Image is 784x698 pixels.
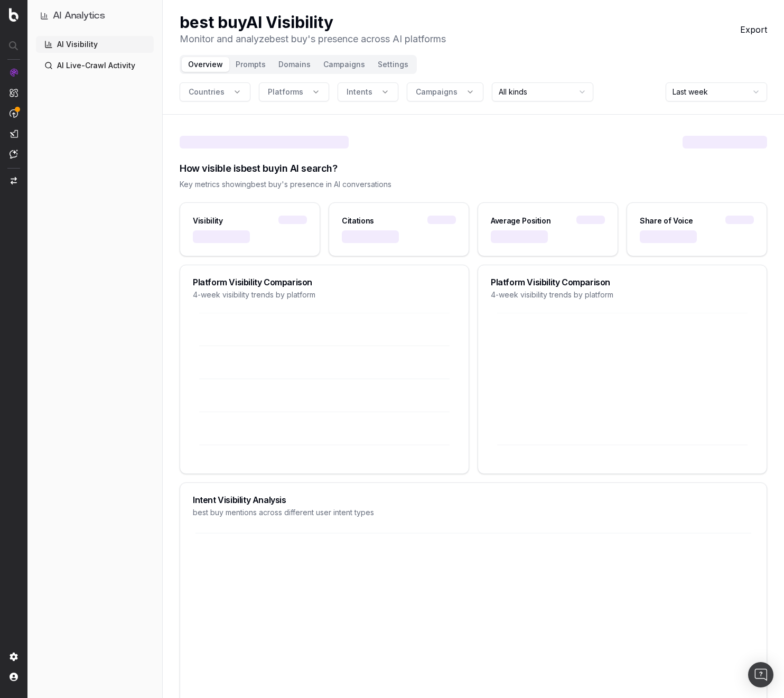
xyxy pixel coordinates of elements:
div: Average Position [491,216,550,226]
img: Assist [10,150,18,159]
img: My account [10,673,18,681]
div: 4-week visibility trends by platform [193,290,456,300]
img: Studio [10,129,18,138]
a: AI Live-Crawl Activity [36,57,154,74]
img: Setting [10,653,18,661]
button: Export [740,23,767,36]
span: Countries [189,87,225,97]
span: Intents [347,87,372,97]
img: Intelligence [10,88,18,97]
div: Citations [342,216,374,226]
div: Visibility [193,216,223,226]
div: How visible is best buy in AI search? [180,161,767,176]
div: Share of Voice [640,216,693,226]
span: Platforms [268,87,303,97]
h1: AI Analytics [53,8,105,23]
button: Settings [371,57,415,72]
img: Botify logo [9,8,18,22]
div: Key metrics showing best buy 's presence in AI conversations [180,179,767,190]
button: Domains [272,57,317,72]
div: Open Intercom Messenger [748,662,773,687]
button: Overview [182,57,229,72]
div: best buy mentions across different user intent types [193,507,754,518]
p: Monitor and analyze best buy 's presence across AI platforms [180,32,446,46]
button: Campaigns [317,57,371,72]
img: Activation [10,109,18,118]
button: AI Analytics [40,8,150,23]
span: Campaigns [416,87,458,97]
img: Analytics [10,68,18,77]
button: Prompts [229,57,272,72]
a: AI Visibility [36,36,154,53]
div: Platform Visibility Comparison [193,278,456,286]
div: 4-week visibility trends by platform [491,290,754,300]
div: Platform Visibility Comparison [491,278,754,286]
h1: best buy AI Visibility [180,13,446,32]
div: Intent Visibility Analysis [193,496,754,504]
img: Switch project [11,177,17,184]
